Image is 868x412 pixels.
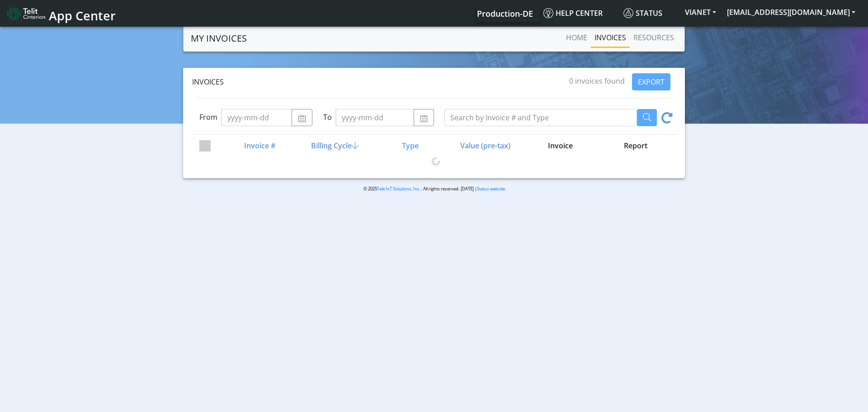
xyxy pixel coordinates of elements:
img: knowledge.svg [543,8,553,18]
span: Status [623,8,662,18]
span: Help center [543,8,603,18]
a: RESOURCES [630,28,678,47]
a: INVOICES [591,28,630,47]
a: MY INVOICES [191,29,247,47]
input: Search by Invoice # and Type [444,109,637,126]
span: Invoices [192,77,224,87]
div: Type [372,140,447,151]
a: App Center [7,4,114,23]
div: Invoice [522,140,597,151]
div: Value (pre-tax) [447,140,522,151]
label: To [323,112,332,123]
a: Status website [477,186,505,192]
img: loading.gif [431,157,440,166]
span: Production-DE [477,8,533,19]
img: calendar.svg [297,115,306,122]
div: Report [597,140,672,151]
input: yyyy-mm-dd [335,109,414,126]
span: App Center [49,7,116,24]
button: VIANET [679,4,722,20]
label: From [199,112,217,123]
span: 0 invoices found [569,76,625,86]
button: [EMAIL_ADDRESS][DOMAIN_NAME] [722,4,861,20]
p: © 2025 . All rights reserved. [DATE] | [224,185,644,192]
a: Your current platform instance [476,4,533,22]
a: Help center [540,4,620,22]
button: EXPORT [632,73,670,90]
a: Status [620,4,679,22]
div: Invoice # [222,140,297,151]
input: yyyy-mm-dd [221,109,292,126]
img: logo-telit-cinterion-gw-new.png [7,6,45,21]
a: Home [562,28,591,47]
img: calendar.svg [420,115,428,122]
a: Telit IoT Solutions, Inc. [377,186,421,192]
img: status.svg [623,8,633,18]
div: Billing Cycle [297,140,372,151]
